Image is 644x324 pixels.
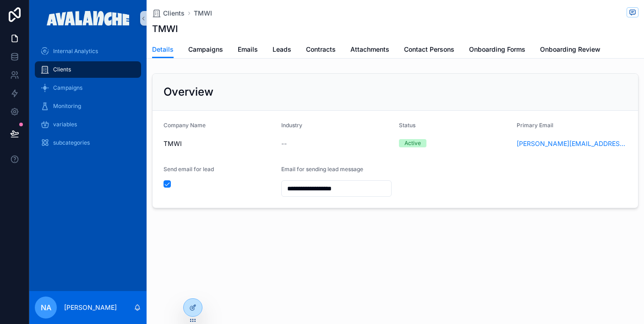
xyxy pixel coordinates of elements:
[404,41,454,59] a: Contact Persons
[281,166,363,173] span: Email for sending lead message
[64,303,117,312] p: [PERSON_NAME]
[540,45,600,54] span: Onboarding Review
[35,80,141,96] a: Campaigns
[164,85,213,99] h2: Overview
[29,37,147,163] div: scrollable content
[540,41,600,59] a: Onboarding Review
[238,45,258,54] span: Emails
[404,139,421,147] div: Active
[35,135,141,151] a: subcategories
[53,84,82,92] span: Campaigns
[164,166,214,173] span: Send email for lead
[152,41,174,59] a: Details
[47,11,130,26] img: App logo
[41,302,51,313] span: NA
[53,48,98,55] span: Internal Analytics
[517,122,553,129] span: Primary Email
[273,41,291,59] a: Leads
[350,45,389,54] span: Attachments
[281,122,302,129] span: Industry
[35,116,141,133] a: variables
[350,41,389,59] a: Attachments
[399,122,415,129] span: Status
[35,98,141,114] a: Monitoring
[53,121,77,128] span: variables
[306,41,336,59] a: Contracts
[152,9,185,18] a: Clients
[188,45,223,54] span: Campaigns
[194,9,212,18] a: TMWI
[281,139,287,148] span: --
[152,22,178,35] h1: TMWI
[35,43,141,59] a: Internal Analytics
[164,139,274,148] span: TMWI
[469,41,525,59] a: Onboarding Forms
[238,41,258,59] a: Emails
[517,139,627,148] a: [PERSON_NAME][EMAIL_ADDRESS][DOMAIN_NAME]
[152,45,174,54] span: Details
[53,103,81,110] span: Monitoring
[404,45,454,54] span: Contact Persons
[53,66,71,73] span: Clients
[53,139,90,146] span: subcategories
[35,61,141,78] a: Clients
[163,9,185,18] span: Clients
[188,41,223,59] a: Campaigns
[469,45,525,54] span: Onboarding Forms
[273,45,291,54] span: Leads
[306,45,336,54] span: Contracts
[164,122,206,129] span: Company Name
